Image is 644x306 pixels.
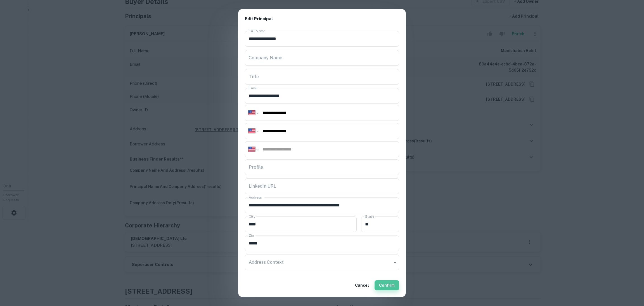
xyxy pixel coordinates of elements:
label: City [249,214,255,219]
label: Email [249,86,258,90]
label: Full Name [249,29,265,33]
label: State [365,214,374,219]
button: Cancel [353,280,371,290]
h2: Edit Principal [238,9,406,29]
div: ​ [245,255,399,270]
button: Confirm [375,280,399,290]
iframe: Chat Widget [616,261,644,288]
label: Address [249,195,262,200]
label: Zip [249,233,254,238]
